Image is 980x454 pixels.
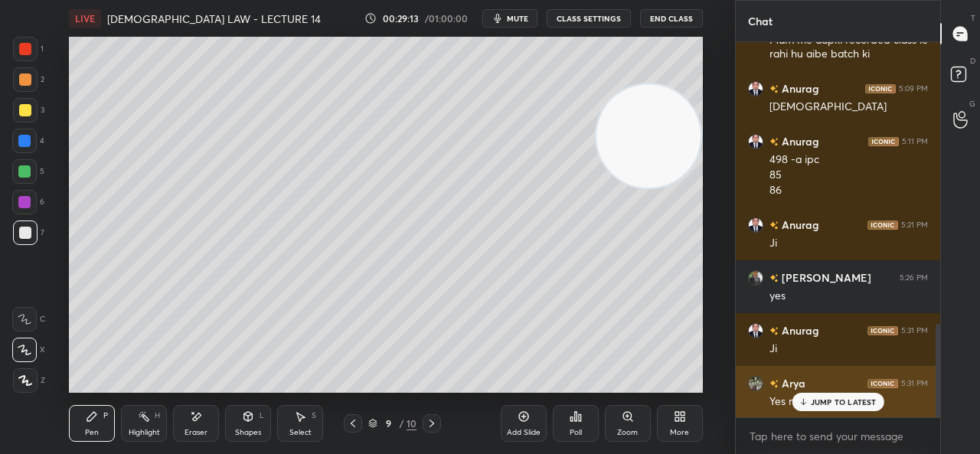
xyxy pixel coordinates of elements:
h6: Anurag [779,80,819,96]
div: 2 [13,67,44,92]
div: 9 [381,419,396,428]
div: Poll [570,429,582,436]
div: 5 [12,159,44,184]
div: S [312,412,316,420]
img: iconic-dark.1390631f.png [867,326,898,335]
img: iconic-dark.1390631f.png [865,84,896,93]
p: T [971,12,975,24]
div: / [399,419,403,428]
p: JUMP TO LATEST [811,397,877,407]
h6: Anurag [779,133,819,149]
div: Pen [85,429,99,436]
img: iconic-dark.1390631f.png [867,220,898,230]
span: mute [507,13,528,24]
div: 5:09 PM [899,84,928,93]
img: 1344fc6a948f4776aba7aab30622f8c8.jpg [748,376,763,391]
img: 3511b4441fee449c8518d2c49ee6d616.jpg [748,270,763,286]
div: 4 [12,129,44,153]
h6: [PERSON_NAME] [779,269,871,286]
div: H [155,412,160,420]
div: yes [769,289,928,304]
img: no-rating-badge.077c3623.svg [769,85,779,93]
img: no-rating-badge.077c3623.svg [769,380,779,388]
img: no-rating-badge.077c3623.svg [769,138,779,146]
img: no-rating-badge.077c3623.svg [769,327,779,335]
div: 1 [13,37,44,61]
div: 7 [13,220,44,245]
p: D [970,55,975,67]
div: Eraser [185,429,207,436]
img: ead33140a09f4e2e9583eba08883fa7f.jpg [748,134,763,149]
div: L [260,412,264,420]
div: 86 [769,183,928,198]
h6: Arya [779,375,805,391]
img: no-rating-badge.077c3623.svg [769,221,779,230]
div: grid [736,42,940,418]
img: no-rating-badge.077c3623.svg [769,274,779,283]
div: P [103,412,108,420]
div: C [12,307,45,332]
div: 10 [407,416,416,430]
div: Zoom [617,429,638,436]
div: [DEMOGRAPHIC_DATA] [769,100,928,115]
div: LIVE [69,9,101,28]
button: CLASS SETTINGS [547,9,631,28]
img: ead33140a09f4e2e9583eba08883fa7f.jpg [748,323,763,338]
div: Shapes [235,429,261,436]
img: ead33140a09f4e2e9583eba08883fa7f.jpg [748,81,763,96]
div: Highlight [129,429,160,436]
div: 85 [769,168,928,183]
div: 5:11 PM [902,137,928,146]
div: 5:26 PM [900,273,928,283]
img: iconic-dark.1390631f.png [867,379,898,388]
div: X [12,338,45,362]
div: Mam me aapki recorded class le rahi hu aibe batch ki [769,33,928,62]
div: Ji [769,236,928,251]
div: 5:31 PM [901,379,928,388]
button: End Class [640,9,703,28]
div: More [670,429,689,436]
div: 498 -a ipc [769,152,928,168]
div: Add Slide [507,429,541,436]
div: 3 [13,98,44,122]
div: Z [13,368,45,393]
h6: Anurag [779,322,819,338]
button: mute [482,9,537,28]
div: 6 [12,190,44,214]
div: Select [289,429,312,436]
div: 5:31 PM [901,326,928,335]
img: iconic-dark.1390631f.png [868,137,899,146]
img: ead33140a09f4e2e9583eba08883fa7f.jpg [748,217,763,233]
h4: [DEMOGRAPHIC_DATA] LAW - LECTURE 14 [107,11,321,26]
div: Yes ma'am [769,394,928,410]
div: 5:21 PM [901,220,928,230]
p: G [969,98,975,109]
div: Ji [769,341,928,357]
h6: Anurag [779,217,819,233]
p: Chat [736,1,785,41]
